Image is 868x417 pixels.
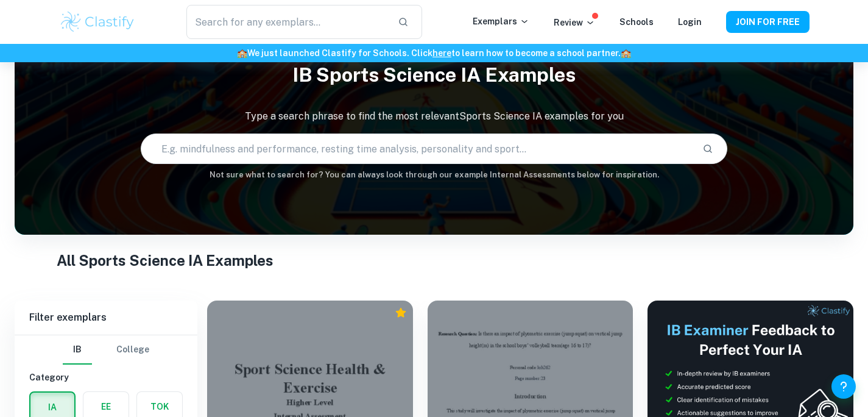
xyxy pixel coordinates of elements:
input: Search for any exemplars... [186,5,387,39]
button: Search [697,138,718,159]
a: here [432,48,451,58]
p: Type a search phrase to find the most relevant Sports Science IA examples for you [15,109,853,124]
a: Login [678,17,702,27]
div: Filter type choice [63,335,149,365]
button: Help and Feedback [831,374,856,399]
div: Premium [395,307,407,319]
h6: We just launched Clastify for Schools. Click to learn how to become a school partner. [2,46,866,60]
p: Review [554,16,595,29]
h1: All Sports Science IA Examples [57,249,811,271]
h6: Filter exemplars [15,301,197,335]
button: College [116,335,149,365]
p: Exemplars [473,15,529,28]
span: 🏫 [621,48,631,58]
input: E.g. mindfulness and performance, resting time analysis, personality and sport... [141,132,693,166]
button: IB [63,335,92,365]
h6: Category [29,371,183,384]
span: 🏫 [237,48,247,58]
a: Schools [619,17,654,27]
img: Clastify logo [59,10,136,34]
button: JOIN FOR FREE [726,11,810,33]
h6: Not sure what to search for? You can always look through our example Internal Assessments below f... [15,169,853,181]
h1: IB Sports Science IA examples [15,55,853,94]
